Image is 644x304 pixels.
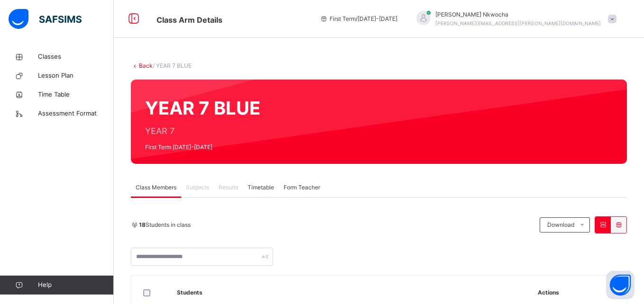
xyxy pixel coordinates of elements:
span: Class Members [136,183,176,192]
span: session/term information [320,15,397,23]
a: Back [139,62,153,69]
b: 18 [139,221,146,228]
span: Results [219,183,238,192]
span: Assessment Format [38,109,114,118]
span: Students in class [139,221,191,229]
span: [PERSON_NAME][EMAIL_ADDRESS][PERSON_NAME][DOMAIN_NAME] [435,20,601,26]
span: Lesson Plan [38,71,114,80]
button: Open asap [606,271,635,299]
span: Classes [38,52,114,62]
img: safsims [9,9,82,29]
span: Help [38,280,113,290]
span: Timetable [248,183,274,192]
span: Form Teacher [284,183,320,192]
span: / YEAR 7 BLUE [153,62,192,69]
span: Download [547,221,574,229]
div: ChisomNkwocha [407,10,621,27]
span: [PERSON_NAME] Nkwocha [435,10,601,19]
span: Subjects [186,183,209,192]
span: Time Table [38,90,114,99]
span: Class Arm Details [156,15,222,25]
